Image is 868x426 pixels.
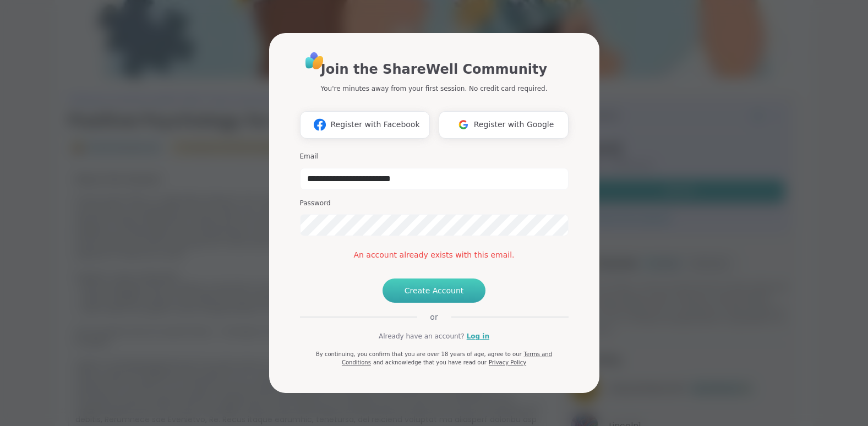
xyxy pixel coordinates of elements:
p: You're minutes away from your first session. No credit card required. [321,84,548,94]
button: Register with Google [439,111,569,139]
span: Already have an account? [379,331,465,341]
span: Register with Facebook [330,119,419,130]
button: Create Account [383,278,486,303]
span: and acknowledge that you have read our [373,359,487,365]
div: An account already exists with this email. [300,249,569,261]
button: Register with Facebook [300,111,430,139]
span: or [417,312,451,323]
a: Privacy Policy [489,359,526,365]
span: Create Account [405,285,464,296]
img: ShareWell Logomark [453,114,474,135]
h1: Join the ShareWell Community [321,59,547,79]
img: ShareWell Logomark [309,114,330,135]
img: ShareWell Logo [302,48,327,73]
span: Register with Google [474,119,554,130]
h3: Password [300,199,569,208]
a: Log in [467,331,489,341]
span: By continuing, you confirm that you are over 18 years of age, agree to our [316,351,522,357]
h3: Email [300,152,569,161]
